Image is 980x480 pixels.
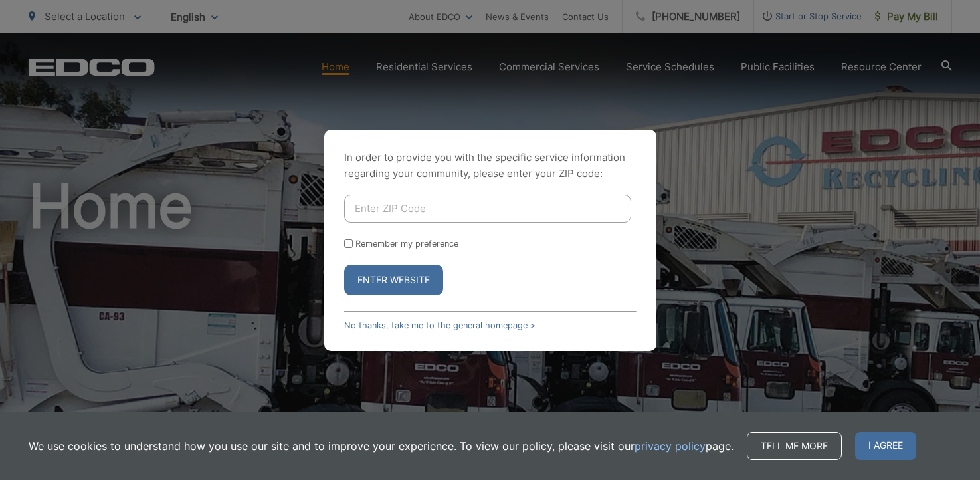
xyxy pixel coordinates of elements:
[344,195,631,223] input: Enter ZIP Code
[344,265,443,295] button: Enter Website
[355,239,458,249] label: Remember my preference
[29,438,734,454] p: We use cookies to understand how you use our site and to improve your experience. To view our pol...
[855,432,916,460] span: I agree
[344,320,536,330] a: No thanks, take me to the general homepage >
[635,438,706,454] a: privacy policy
[747,432,842,460] a: Tell me more
[344,150,637,181] p: In order to provide you with the specific service information regarding your community, please en...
